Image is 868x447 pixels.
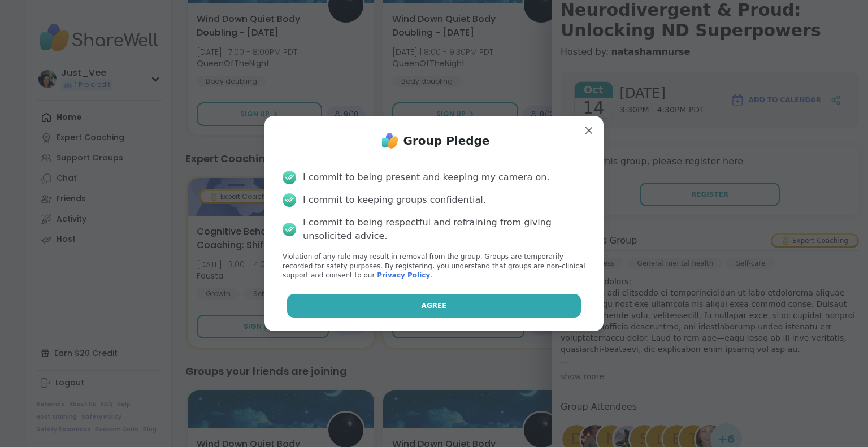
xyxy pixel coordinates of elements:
img: ShareWell Logo [379,129,401,152]
h1: Group Pledge [403,133,490,149]
a: Privacy Policy [377,271,430,279]
span: Agree [422,301,447,311]
div: I commit to being present and keeping my camera on. [303,171,549,184]
div: I commit to keeping groups confidential. [303,193,486,207]
p: Violation of any rule may result in removal from the group. Groups are temporarily recorded for s... [283,252,585,280]
div: I commit to being respectful and refraining from giving unsolicited advice. [303,216,585,243]
button: Agree [287,294,581,318]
